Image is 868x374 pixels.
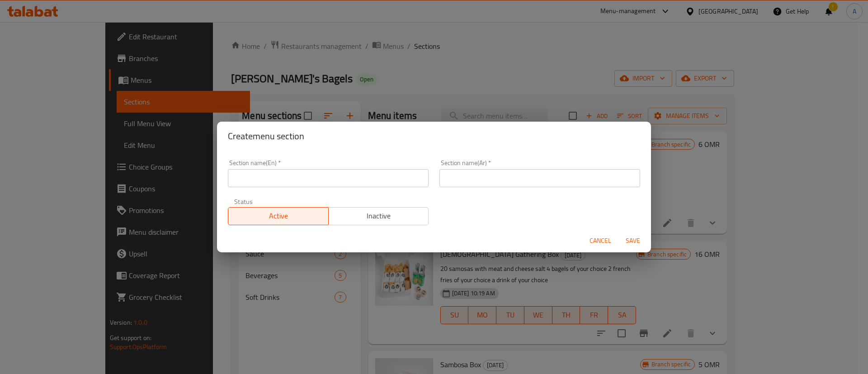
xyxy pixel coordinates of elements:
[328,207,429,225] button: Inactive
[590,235,611,246] span: Cancel
[228,169,429,187] input: Please enter section name(en)
[586,232,615,249] button: Cancel
[618,232,647,249] button: Save
[228,207,329,225] button: Active
[439,169,640,187] input: Please enter section name(ar)
[228,129,640,143] h2: Create menu section
[332,209,425,223] span: Inactive
[232,209,325,223] span: Active
[622,235,644,246] span: Save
